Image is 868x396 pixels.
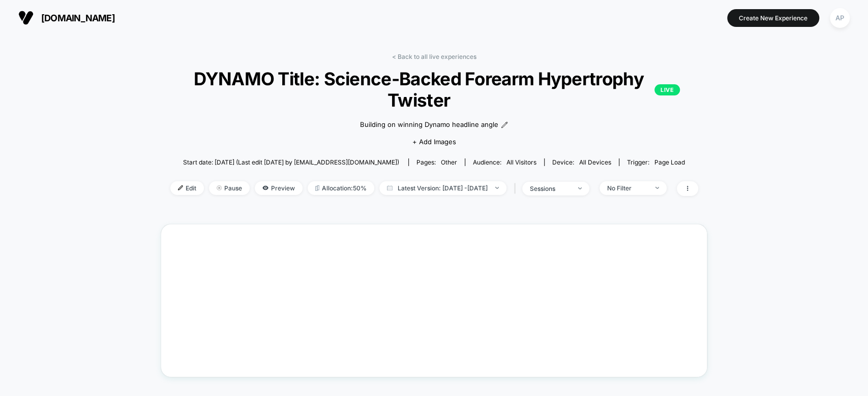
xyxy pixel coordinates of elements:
span: All Visitors [506,158,536,166]
img: edit [178,185,183,190]
span: Edit [170,181,204,195]
span: other [441,158,457,166]
img: Visually logo [18,10,34,25]
span: Allocation: 50% [308,181,374,195]
img: end [495,187,499,189]
div: sessions [530,185,571,192]
button: [DOMAIN_NAME] [15,10,118,26]
span: Preview [255,181,303,195]
span: + Add Images [412,138,456,146]
img: end [655,187,659,189]
span: Device: [544,158,619,166]
span: | [512,181,522,196]
span: Building on winning Dynamo headline angle [360,120,498,130]
div: AP [830,8,850,28]
button: AP [827,8,853,28]
button: Create New Experience [727,9,819,27]
span: Pause [209,181,250,195]
span: DYNAMO Title: Science-Backed Forearm Hypertrophy Twister [188,68,680,111]
span: all devices [579,158,611,166]
div: No Filter [607,184,648,192]
span: Start date: [DATE] (Last edit [DATE] by [EMAIL_ADDRESS][DOMAIN_NAME]) [183,158,399,166]
img: end [578,187,582,189]
img: end [217,185,222,190]
img: rebalance [315,185,319,191]
div: Pages: [416,158,457,166]
div: Audience: [473,158,536,166]
div: Trigger: [627,158,685,166]
span: Page Load [654,158,685,166]
span: [DOMAIN_NAME] [41,13,115,23]
img: calendar [387,185,393,190]
span: Latest Version: [DATE] - [DATE] [379,181,506,195]
a: < Back to all live experiences [392,53,476,60]
p: LIVE [654,84,680,95]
